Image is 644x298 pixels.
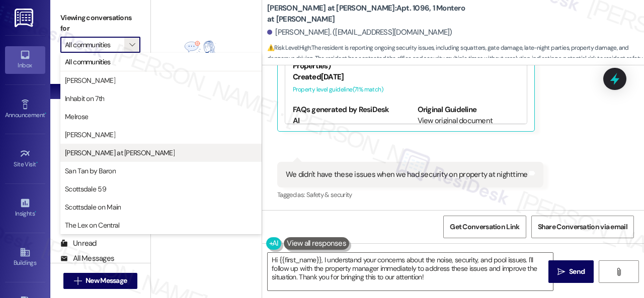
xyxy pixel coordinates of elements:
[65,37,124,53] input: All communities
[5,46,45,73] a: Inbox
[60,253,114,264] div: All Messages
[65,93,104,104] span: Inhabit on 7th
[418,105,477,115] b: Original Guideline
[557,268,565,276] i: 
[268,253,553,290] textarea: Hi {{first_name}}, I understand your concerns about the noise, security, and pool issues. I'll fo...
[538,222,627,232] span: Share Conversation via email
[36,159,38,166] span: •
[5,194,45,222] a: Insights •
[60,10,140,37] label: Viewing conversations for
[15,9,35,27] img: ResiDesk Logo
[65,57,111,67] span: All communities
[65,166,116,176] span: San Tan by Baron
[443,216,526,238] button: Get Conversation Link
[65,112,88,122] span: Melrose
[65,148,175,158] span: [PERSON_NAME] at [PERSON_NAME]
[63,273,138,289] button: New Message
[286,169,527,180] div: We didn't have these issues when we had security on property at nighttime
[293,105,389,125] b: FAQs generated by ResiDesk AI
[277,187,543,202] div: Tagged as:
[293,84,519,95] div: Property level guideline ( 71 % match)
[65,184,106,194] span: Scottsdale 59
[267,44,310,52] strong: ⚠️ Risk Level: High
[45,110,46,117] span: •
[5,244,45,271] a: Buildings
[74,277,82,285] i: 
[306,190,352,199] span: Safety & security
[293,72,519,82] div: Created [DATE]
[531,216,634,238] button: Share Conversation via email
[129,41,135,49] i: 
[569,266,585,277] span: Send
[50,68,150,78] div: Prospects + Residents
[35,209,36,216] span: •
[418,116,520,137] div: View original document here
[65,130,115,140] span: [PERSON_NAME]
[65,75,115,85] span: [PERSON_NAME]
[65,220,119,230] span: The Lex on Central
[60,238,97,249] div: Unread
[86,275,127,286] span: New Message
[50,205,150,215] div: Prospects
[267,3,468,25] b: [PERSON_NAME] at [PERSON_NAME]: Apt. 1096, 1 Montero at [PERSON_NAME]
[65,202,121,212] span: Scottsdale on Main
[5,145,45,172] a: Site Visit •
[267,43,644,75] span: : The resident is reporting ongoing security issues, including squatters, gate damage, late-night...
[267,27,452,38] div: [PERSON_NAME]. ([EMAIL_ADDRESS][DOMAIN_NAME])
[615,268,622,276] i: 
[167,32,246,91] img: empty-state
[450,222,519,232] span: Get Conversation Link
[548,260,594,283] button: Send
